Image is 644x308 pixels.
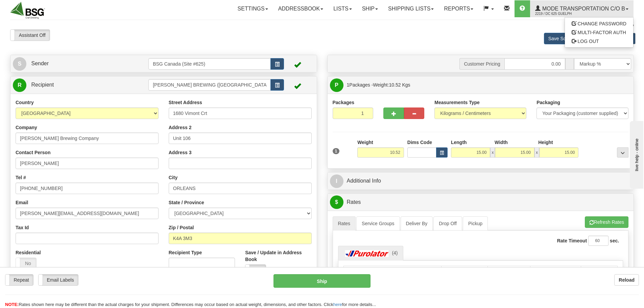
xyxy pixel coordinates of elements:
span: x [490,147,495,158]
label: Assistant Off [10,30,50,41]
a: Pickup [463,216,488,231]
span: NOTE: [5,302,19,307]
span: 1 [347,82,350,88]
label: Address 2 [169,124,192,131]
input: Recipient Id [148,79,271,91]
label: Measurements Type [434,99,480,106]
label: Zip / Postal [169,224,194,231]
span: Weight: [373,82,410,88]
span: x [534,147,539,158]
label: No [16,258,36,269]
a: IAdditional Info [330,174,631,188]
a: Settings [233,0,273,17]
label: Packaging [536,99,560,106]
label: Width [495,139,508,146]
button: Reload [614,274,639,286]
span: Packages - [347,78,410,92]
span: CHANGE PASSWORD [578,21,626,26]
th: List $ [441,266,487,279]
iframe: chat widget [628,119,643,188]
span: R [13,78,26,92]
a: S Sender [13,57,148,71]
span: Recipient [31,82,54,88]
span: S [13,57,26,71]
label: Street Address [169,99,202,106]
span: $ [330,195,343,209]
label: Address 3 [169,149,192,156]
th: Service [343,266,441,279]
label: State / Province [169,199,204,206]
span: P [330,78,343,92]
a: Drop Off [433,216,462,231]
label: Email Labels [39,275,78,285]
label: Tel # [16,174,26,181]
label: Residential [16,249,41,256]
label: Packages [333,99,355,106]
label: Save / Update in Address Book [245,249,311,263]
label: Weight [357,139,373,146]
a: Reports [439,0,478,17]
span: 10.52 [389,82,401,88]
label: Contact Person [16,149,50,156]
th: Your $ [487,266,530,279]
input: Sender Id [148,58,271,70]
a: Lists [328,0,357,17]
div: Support: 1 - 855 - 55 - 2SHIP [10,23,634,29]
label: City [169,174,177,181]
a: R Recipient [13,78,134,92]
button: Save Screen Layout [544,33,598,44]
button: Ship [273,274,371,288]
div: ... [617,147,628,158]
a: Addressbook [273,0,329,17]
button: Refresh Rates [585,216,628,228]
span: LOG OUT [578,39,599,44]
img: logo2219.jpg [10,2,45,19]
label: Tax Id [16,224,29,231]
span: Sender [31,61,49,66]
span: I [330,174,343,188]
label: Recipient Type [169,249,202,256]
label: No [245,265,266,276]
a: Rates [333,216,356,231]
img: Purolator [343,250,391,257]
a: Shipping lists [383,0,439,17]
label: Company [16,124,37,131]
span: Customer Pricing [459,58,504,70]
label: Length [451,139,467,146]
label: Repeat [5,275,33,285]
span: MULTI-FACTOR AUTH [578,30,626,35]
a: CHANGE PASSWORD [565,19,633,28]
label: Country [16,99,34,106]
span: (4) [392,250,398,256]
b: Reload [619,277,635,283]
label: Dims Code [407,139,432,146]
span: 1 [333,148,340,154]
label: Height [538,139,553,146]
a: Deliver By [401,216,433,231]
label: Rate Timeout [557,237,587,244]
div: live help - online [5,6,63,11]
input: Enter a location [169,108,312,119]
span: 2219 / DC 625 Guelph [535,10,586,17]
a: Service Groups [356,216,400,231]
span: Kgs [402,82,410,88]
a: MULTI-FACTOR AUTH [565,28,633,37]
span: Mode Transportation c/o B [541,6,625,11]
th: Delivery [530,266,581,279]
label: Email [16,199,28,206]
label: sec. [610,237,619,244]
a: LOG OUT [565,37,633,46]
a: $Rates [330,195,631,209]
a: here [333,302,342,307]
a: Mode Transportation c/o B 2219 / DC 625 Guelph [530,0,634,17]
a: P 1Packages -Weight:10.52 Kgs [330,78,631,92]
a: Ship [357,0,383,17]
